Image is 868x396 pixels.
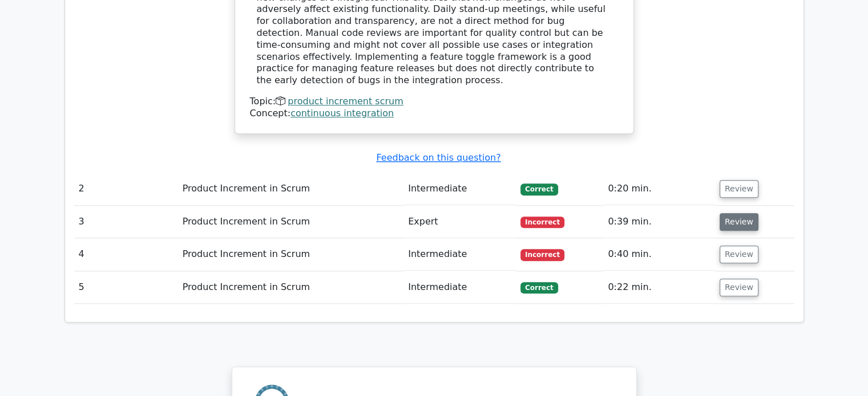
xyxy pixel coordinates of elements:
td: Product Increment in Scrum [178,173,403,205]
button: Review [720,246,758,263]
button: Review [720,213,758,231]
td: 2 [74,173,178,205]
td: Intermediate [403,271,516,304]
td: 4 [74,238,178,271]
button: Review [720,279,758,296]
td: Intermediate [403,173,516,205]
td: Product Increment in Scrum [178,238,403,271]
span: Incorrect [520,249,564,260]
td: 0:20 min. [603,173,714,205]
div: Concept: [250,108,619,120]
span: Correct [520,282,558,293]
td: 0:40 min. [603,238,714,271]
td: Product Increment in Scrum [178,206,403,238]
a: product increment scrum [288,96,403,107]
td: 3 [74,206,178,238]
span: Correct [520,183,558,195]
td: Intermediate [403,238,516,271]
td: 0:22 min. [603,271,714,304]
div: Topic: [250,96,619,108]
span: Incorrect [520,217,564,228]
td: 0:39 min. [603,206,714,238]
td: Expert [403,206,516,238]
td: Product Increment in Scrum [178,271,403,304]
td: 5 [74,271,178,304]
a: Feedback on this question? [376,152,500,163]
a: continuous integration [290,108,394,119]
button: Review [720,180,758,198]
